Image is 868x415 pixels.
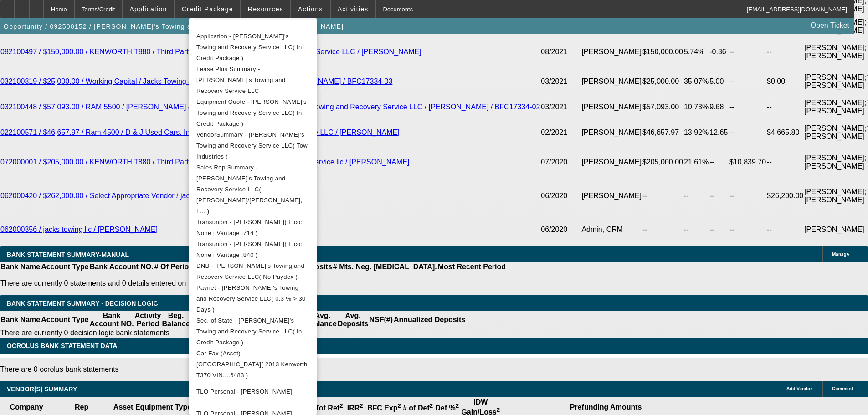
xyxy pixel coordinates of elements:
button: Lease Plus Summary - Jack's Towing and Recovery Service LLC [189,64,317,97]
span: Sales Rep Summary - [PERSON_NAME]'s Towing and Recovery Service LLC( [PERSON_NAME]/[PERSON_NAME],... [196,164,302,215]
span: TLO Personal - [PERSON_NAME] [196,388,292,395]
span: Sec. of State - [PERSON_NAME]'s Towing and Recovery Service LLC( In Credit Package ) [196,317,302,346]
span: Transunion - [PERSON_NAME]( Fico: None | Vantage :714 ) [196,219,303,236]
span: Car Fax (Asset) - [GEOGRAPHIC_DATA]( 2013 Kenworth T370 VIN....6483 ) [196,350,308,379]
span: Application - [PERSON_NAME]'s Towing and Recovery Service LLC( In Credit Package ) [196,33,302,61]
button: Transunion - Gregory, Samuel( Fico: None | Vantage :840 ) [189,239,317,261]
span: Transunion - [PERSON_NAME]( Fico: None | Vantage :840 ) [196,241,303,258]
button: Car Fax (Asset) - Kenworth( 2013 Kenworth T370 VIN....6483 ) [189,348,317,381]
span: VendorSummary - [PERSON_NAME]'s Towing and Recovery Service LLC( Tow Industries ) [196,131,308,160]
span: Equipment Quote - [PERSON_NAME]'s Towing and Recovery Service LLC( In Credit Package ) [196,98,307,127]
button: Paynet - Jack's Towing and Recovery Service LLC( 0.3 % > 30 Days ) [189,282,317,315]
button: Transunion - Gregory, Marshall( Fico: None | Vantage :714 ) [189,217,317,239]
button: Sales Rep Summary - Jack's Towing and Recovery Service LLC( Martell, Heath/McDonough, L... ) [189,162,317,217]
button: Application - Jack's Towing and Recovery Service LLC( In Credit Package ) [189,31,317,64]
span: Paynet - [PERSON_NAME]'s Towing and Recovery Service LLC( 0.3 % > 30 Days ) [196,284,306,313]
button: DNB - Jack's Towing and Recovery Service LLC( No Paydex ) [189,261,317,282]
button: TLO Personal - Gregory, Marshall [189,381,317,403]
span: Lease Plus Summary - [PERSON_NAME]'s Towing and Recovery Service LLC [196,66,286,94]
span: DNB - [PERSON_NAME]'s Towing and Recovery Service LLC( No Paydex ) [196,262,304,280]
button: Sec. of State - Jack's Towing and Recovery Service LLC( In Credit Package ) [189,315,317,348]
button: VendorSummary - Jack's Towing and Recovery Service LLC( Tow Industries ) [189,129,317,162]
button: Equipment Quote - Jack's Towing and Recovery Service LLC( In Credit Package ) [189,97,317,129]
